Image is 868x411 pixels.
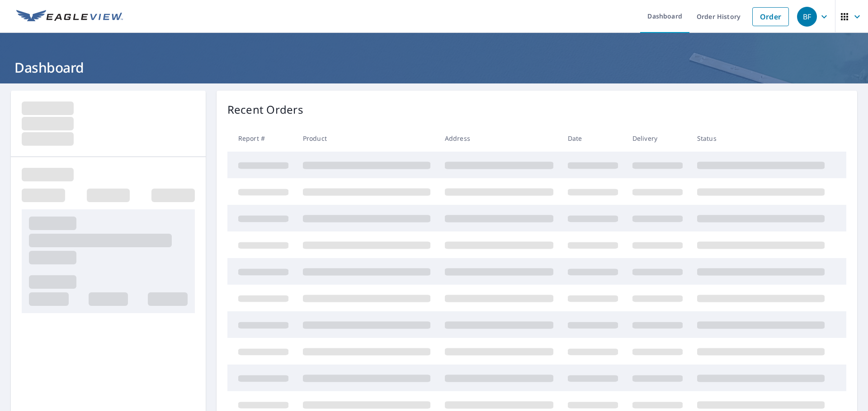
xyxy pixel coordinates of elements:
[625,125,690,152] th: Delivery
[690,125,832,152] th: Status
[797,7,817,27] div: BF
[16,10,123,23] img: EV Logo
[11,58,857,77] h1: Dashboard
[561,125,625,152] th: Date
[296,125,438,152] th: Product
[227,102,303,118] p: Recent Orders
[752,7,789,26] a: Order
[438,125,561,152] th: Address
[227,125,296,152] th: Report #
